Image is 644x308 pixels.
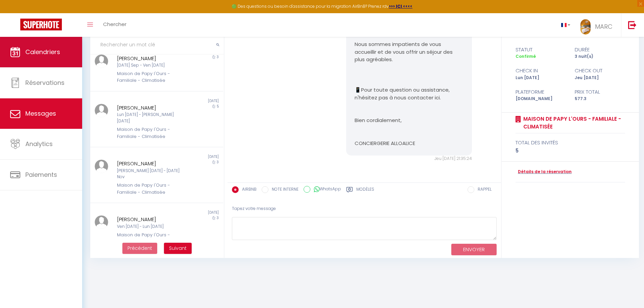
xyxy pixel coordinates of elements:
img: ... [95,215,108,229]
span: 3 [217,54,219,60]
input: Rechercher un mot clé [90,35,224,54]
span: Confirmé [516,53,536,59]
div: Lun [DATE] [511,75,570,81]
img: logout [628,21,637,29]
a: Chercher [98,13,132,37]
label: Modèles [356,186,374,195]
button: Previous [122,243,157,254]
a: >>> ICI <<<< [389,3,412,9]
label: NOTE INTERNE [268,186,299,194]
label: WhatsApp [310,186,341,193]
div: check in [511,67,570,75]
div: total des invités [516,139,625,147]
a: Détails de la réservation [516,169,572,175]
div: Maison de Papy l'Ours - Familiale - Climatisée [117,70,186,84]
a: Maison de Papy l'Ours - Familiale - Climatisée [521,115,625,131]
div: Tapez votre message [232,200,497,217]
div: Maison de Papy l'Ours - Familiale - Climatisée [117,126,186,140]
span: 3 [217,160,219,165]
div: Maison de Papy l'Ours - Familiale - Climatisée [117,182,186,196]
div: [DATE] [157,210,223,215]
div: Jeu [DATE] [570,75,629,81]
div: Prix total [570,88,629,96]
img: ... [95,160,108,173]
div: Jeu [DATE] 21:35:24 [346,156,472,162]
button: ENVOYER [451,244,497,256]
img: Super Booking [20,19,62,30]
span: Chercher [103,21,126,28]
span: Suivant [169,245,187,252]
div: Ven [DATE] - Lun [DATE] [117,223,186,230]
img: ... [95,54,108,68]
div: [PERSON_NAME] [117,104,186,112]
div: Lun [DATE] - [PERSON_NAME] [DATE] [117,112,186,124]
div: [PERSON_NAME] [DATE] - [DATE] Nov [117,168,186,181]
span: Calendriers [25,48,60,56]
div: durée [570,46,629,54]
div: Maison de Papy l'Ours - Familiale - Climatisée [117,232,186,245]
span: Messages [25,109,56,118]
div: check out [570,67,629,75]
span: MARC [595,22,613,31]
span: 5 [217,104,219,109]
span: Paiements [25,170,57,179]
span: 3 [217,215,219,220]
span: Analytics [25,140,53,148]
img: ... [95,104,108,117]
div: statut [511,46,570,54]
span: Réservations [25,78,65,87]
label: RAPPEL [474,186,492,194]
div: [DOMAIN_NAME] [511,96,570,102]
div: [PERSON_NAME] [117,215,186,223]
div: [PERSON_NAME] [117,54,186,63]
img: ... [580,19,591,34]
div: 3 nuit(s) [570,53,629,60]
button: Next [164,243,192,254]
label: AIRBNB [239,186,257,194]
div: [DATE] Sep - Ven [DATE] [117,62,186,69]
div: Plateforme [511,88,570,96]
div: 577.3 [570,96,629,102]
div: [DATE] [157,154,223,160]
div: [DATE] [157,98,223,104]
div: [PERSON_NAME] [117,160,186,168]
a: ... MARC [575,13,621,37]
div: 5 [516,147,625,155]
span: Précédent [127,245,152,252]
